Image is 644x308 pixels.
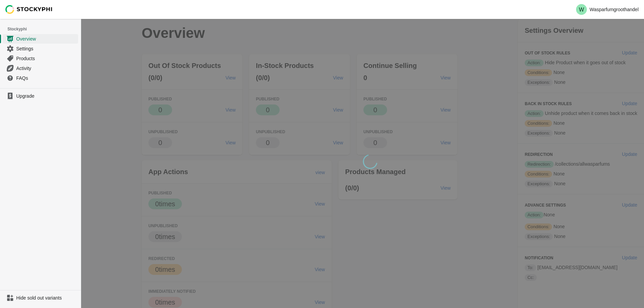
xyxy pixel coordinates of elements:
[16,35,77,42] span: Overview
[3,53,78,63] a: Products
[16,294,77,301] span: Hide sold out variants
[590,7,639,12] p: Wasparfumgroothandel
[3,44,78,53] a: Settings
[573,3,641,16] button: Avatar with initials WWasparfumgroothandel
[16,75,77,81] span: FAQs
[3,73,78,83] a: FAQs
[7,26,81,32] span: Stockyphi
[16,93,77,99] span: Upgrade
[576,4,587,15] span: Avatar with initials W
[3,293,78,303] a: Hide sold out variants
[16,45,77,52] span: Settings
[16,65,77,72] span: Activity
[3,91,78,101] a: Upgrade
[3,34,78,44] a: Overview
[5,5,53,14] img: Stockyphi
[3,63,78,73] a: Activity
[579,7,584,13] text: W
[16,55,77,62] span: Products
